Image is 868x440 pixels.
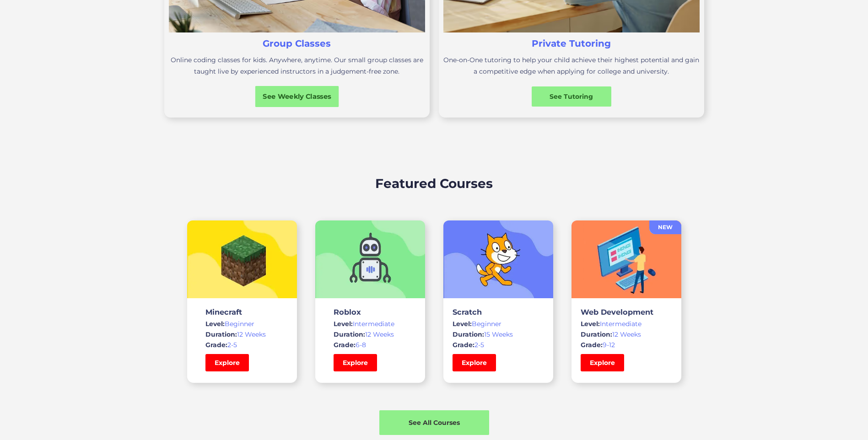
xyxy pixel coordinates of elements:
div: 15 Weeks [453,330,544,339]
div: Intermediate [334,319,407,328]
div: 9-12 [581,340,672,349]
a: Explore [205,354,249,371]
span: : [354,341,356,349]
a: See Tutoring [532,86,611,107]
h3: Web Development [581,307,672,317]
span: Level: [334,320,353,328]
span: Grade [334,341,354,349]
span: Duration: [581,330,612,338]
h3: Minecraft [205,307,279,317]
span: Duration: [334,330,365,338]
span: Duration: [205,330,237,338]
div: 12 Weeks [581,330,672,339]
span: Grade: [581,341,603,349]
div: Beginner [453,319,544,328]
div: See All Courses [379,418,489,427]
a: Explore [453,354,496,371]
a: See Weekly Classes [255,86,339,107]
div: Intermediate [581,319,672,328]
div: 12 Weeks [334,330,407,339]
div: See Tutoring [532,92,611,101]
div: See Weekly Classes [255,91,339,101]
h3: Roblox [334,307,407,317]
span: Level: [581,320,600,328]
div: NEW [649,223,681,232]
p: One-on-One tutoring to help your child achieve their highest potential and gain a competitive edg... [443,54,700,77]
h3: Private Tutoring [532,37,611,50]
span: Grade: [453,341,474,349]
p: Online coding classes for kids. Anywhere, anytime. Our small group classes are taught live by exp... [169,54,425,77]
a: Explore [581,354,624,371]
span: Duration: [453,330,484,338]
div: 2-5 [453,340,544,349]
h3: Scratch [453,307,544,317]
div: 12 Weeks [205,330,279,339]
div: Beginner [205,319,279,328]
div: 2-5 [205,340,279,349]
div: 6-8 [334,340,407,349]
h2: Featured Courses [375,174,493,193]
span: Grade: [205,341,227,349]
h3: Group Classes [263,37,331,50]
span: Level: [453,320,472,328]
span: Level: [205,320,225,328]
a: See All Courses [379,410,489,435]
a: Explore [334,354,377,371]
a: NEW [649,220,681,234]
